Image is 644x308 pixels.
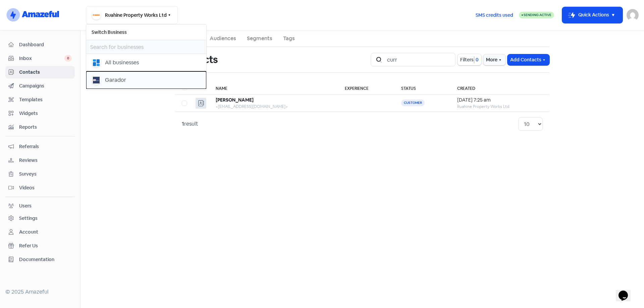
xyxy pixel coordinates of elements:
[5,107,75,120] a: Widgets
[86,54,206,71] button: All businesses
[457,97,543,104] div: [DATE] 7:25 am
[5,121,75,133] a: Reports
[5,52,75,65] a: Inbox 0
[458,54,481,65] button: Filters0
[19,171,72,178] span: Surveys
[616,281,637,301] iframe: chat widget
[5,154,75,167] a: Reviews
[338,81,394,95] th: Experience
[5,140,75,153] a: Referrals
[19,96,72,103] span: Templates
[519,11,554,19] a: Sending Active
[86,24,206,40] h6: Switch Business
[483,54,505,65] button: More
[86,71,206,89] button: Garador
[19,124,72,131] span: Reports
[283,35,295,43] a: Tags
[476,12,513,19] span: SMS credits used
[5,94,75,106] a: Templates
[216,97,254,103] b: [PERSON_NAME]
[5,182,75,194] a: Videos
[64,55,72,62] span: 0
[19,184,72,191] span: Videos
[524,13,551,17] span: Sending Active
[470,11,519,18] a: SMS credits used
[5,80,75,92] a: Campaigns
[457,104,543,110] div: Ruahine Property Works Ltd
[460,56,474,63] span: Filters
[19,229,38,236] div: Account
[105,59,139,67] div: All businesses
[19,41,72,48] span: Dashboard
[394,81,450,95] th: Status
[209,81,338,95] th: Name
[19,242,72,249] span: Refer Us
[19,143,72,150] span: Referrals
[182,120,198,128] div: result
[86,40,206,54] input: Search for businesses
[5,226,75,238] a: Account
[627,9,639,21] img: User
[182,120,184,127] strong: 1
[5,288,75,296] div: © 2025 Amazeful
[86,6,178,24] button: Ruahine Property Works Ltd
[19,215,38,222] div: Settings
[474,56,479,63] span: 0
[5,66,75,78] a: Contacts
[105,76,126,84] div: Garador
[383,53,455,66] input: Search
[19,82,72,89] span: Campaigns
[5,39,75,51] a: Dashboard
[5,168,75,180] a: Surveys
[19,256,72,263] span: Documentation
[19,202,32,209] div: Users
[19,110,72,117] span: Widgets
[19,157,72,164] span: Reviews
[247,35,272,43] a: Segments
[5,253,75,266] a: Documentation
[562,7,623,23] button: Quick Actions
[450,81,549,95] th: Created
[5,212,75,225] a: Settings
[5,240,75,252] a: Refer Us
[401,100,425,106] span: Customer
[19,55,64,62] span: Inbox
[210,35,236,43] a: Audiences
[5,200,75,212] a: Users
[216,104,332,110] div: <[EMAIL_ADDRESS][DOMAIN_NAME]>
[507,54,549,65] button: Add Contacts
[19,69,72,76] span: Contacts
